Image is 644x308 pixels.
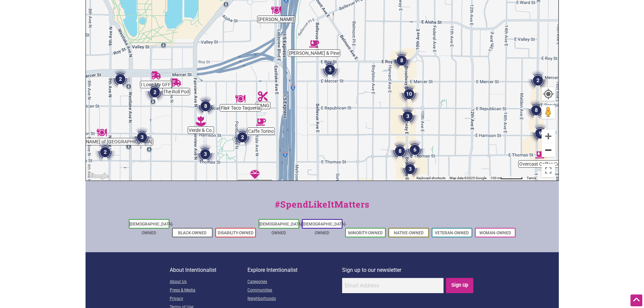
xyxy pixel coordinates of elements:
a: Press & Media [170,286,247,295]
a: Black-Owned [178,231,207,235]
div: 3 [195,144,215,164]
a: Terms [527,176,536,180]
div: Flair Taco Taqueria [235,94,245,104]
a: About Us [170,278,247,286]
button: Toggle fullscreen view [541,163,556,178]
div: 2 [232,127,253,147]
div: Sushi Kappo Tamura [271,5,281,15]
div: 3 [320,60,340,80]
div: BANG [258,91,268,101]
button: Drag Pegman onto the map to open Street View [542,105,555,119]
div: 9 [530,123,550,144]
button: Your Location [542,87,555,101]
div: 8 [390,141,410,161]
div: Caffe Torino [256,117,266,127]
a: Woman-Owned [479,231,511,235]
input: Email Address [342,278,444,293]
div: Bury Me In Gold [250,169,260,180]
p: About Intentionalist [170,266,247,275]
div: 3 [400,159,420,179]
div: Scroll Back to Top [630,294,642,306]
a: Neighborhoods [247,295,342,303]
a: Disability-Owned [218,231,254,235]
a: Communities [247,286,342,295]
div: 8 [195,96,216,116]
button: Keyboard shortcuts [416,176,446,181]
div: Verde & Co. [196,116,206,126]
a: Native-Owned [394,231,424,235]
div: #SpendLikeItMatters [86,198,559,218]
div: 8 [526,100,546,120]
div: The Roll Pod [171,77,181,88]
a: [DEMOGRAPHIC_DATA]-Owned [129,222,173,235]
img: Google [88,172,110,181]
div: I Love My GFF [151,70,161,80]
div: Overcast Coffee Co. [535,150,545,160]
a: Veteran-Owned [435,231,469,235]
a: [DEMOGRAPHIC_DATA]-Owned [303,222,347,235]
button: Zoom in [542,129,555,143]
button: Zoom out [542,143,555,157]
div: 3 [398,106,418,126]
span: Map data ©2025 Google [450,176,486,180]
a: Minority-Owned [348,231,383,235]
a: Privacy [170,295,247,303]
a: Categories [247,278,342,286]
span: 100 m [491,176,500,180]
p: Sign up to our newsletter [342,266,474,275]
a: Open this area in Google Maps (opens a new window) [88,172,110,181]
div: 2 [528,70,548,91]
div: Finch & Pine [309,39,319,49]
div: 3 [132,127,152,147]
div: 6 [405,140,425,160]
button: Map Scale: 100 m per 62 pixels [488,176,525,181]
p: Explore Intentionalist [247,266,342,275]
div: Hurry Curry of Tokyo [97,127,107,138]
div: 10 [399,84,419,104]
input: Sign Up [446,278,473,293]
div: 2 [110,69,130,89]
div: 2 [95,142,115,162]
div: 8 [391,50,412,71]
a: [DEMOGRAPHIC_DATA]-Owned [259,222,303,235]
div: 2 [145,82,165,102]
